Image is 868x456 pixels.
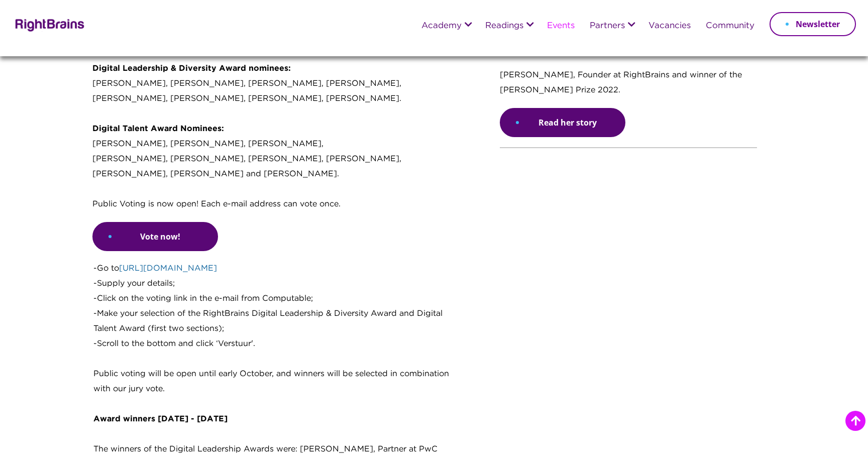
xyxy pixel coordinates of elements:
[92,222,218,251] a: Vote now!
[93,261,466,412] p: -Go to -Supply your details; -Click on the voting link in the e-mail from Computable; -Make your ...
[92,125,224,133] strong: Digital Talent Award Nominees:
[500,108,625,137] a: Read her story
[92,65,291,72] strong: Digital Leadership & Diversity Award nominees:
[119,265,217,272] a: [URL][DOMAIN_NAME]
[92,31,466,222] p: We are ecstatic to announce this year's nominees! [PERSON_NAME], [PERSON_NAME], [PERSON_NAME], [P...
[93,415,228,423] strong: Award winners [DATE] - [DATE]
[590,22,625,31] a: Partners
[421,22,462,31] a: Academy
[706,22,754,31] a: Community
[12,17,85,32] img: Rightbrains
[547,22,575,31] a: Events
[485,22,523,31] a: Readings
[648,22,691,31] a: Vacancies
[770,12,856,36] a: Newsletter
[500,68,757,108] p: [PERSON_NAME], Founder at RightBrains and winner of the [PERSON_NAME] Prize 2022.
